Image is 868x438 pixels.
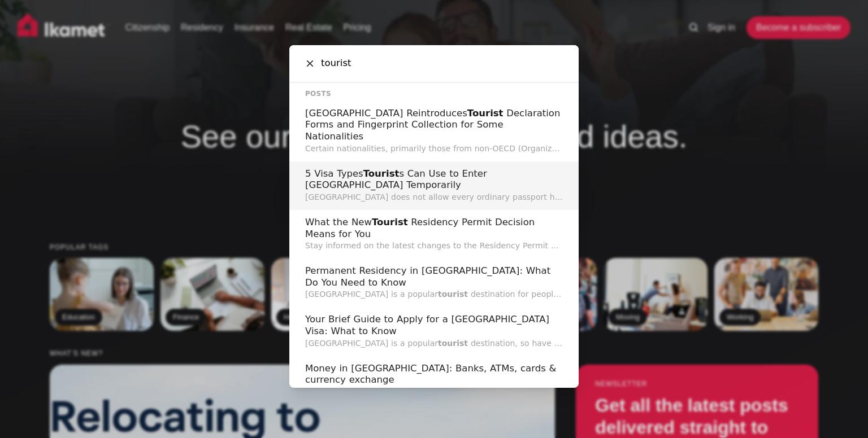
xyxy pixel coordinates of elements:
span: Tourist [372,217,408,227]
input: Search posts, tags and authors [314,45,563,82]
p: [GEOGRAPHIC_DATA] does not allow every ordinary passport holder to travel to [GEOGRAPHIC_DATA]. B... [305,191,563,203]
span: tourist [438,290,468,299]
span: Tourist [467,108,504,119]
p: [GEOGRAPHIC_DATA] is a popular destination for people worldwide, but people don’t know that it’s ... [305,288,563,300]
span: tourist [438,339,468,348]
h2: Money in [GEOGRAPHIC_DATA]: Banks, ATMs, cards & currency exchange [305,363,563,386]
p: [GEOGRAPHIC_DATA] is a popular destination, so have the correct visa to enter the nation before p... [305,338,563,349]
span: Tourist [363,168,400,179]
h2: [GEOGRAPHIC_DATA] Reintroduces Declaration Forms and Fingerprint Collection for Some Nationalities [305,108,563,143]
p: Certain nationalities, primarily those from non-OECD (Organization for Economic Co-operation and ... [305,143,563,155]
h2: Permanent Residency in [GEOGRAPHIC_DATA]: What Do You Need to Know [305,265,563,288]
h2: 5 Visa Types s Can Use to Enter [GEOGRAPHIC_DATA] Temporarily [305,168,563,191]
p: Turkey’s vibrant cities and picturesque winding rivers have long made it a popular destination. B... [305,386,563,398]
p: Stay informed on the latest changes to the Residency Permit with our guide. Find out what it mean... [305,240,563,252]
h2: Your Brief Guide to Apply for a [GEOGRAPHIC_DATA] Visa: What to Know [305,314,563,337]
h2: What the New Residency Permit Decision Means for You [305,217,563,240]
h1: Posts [305,89,563,99]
